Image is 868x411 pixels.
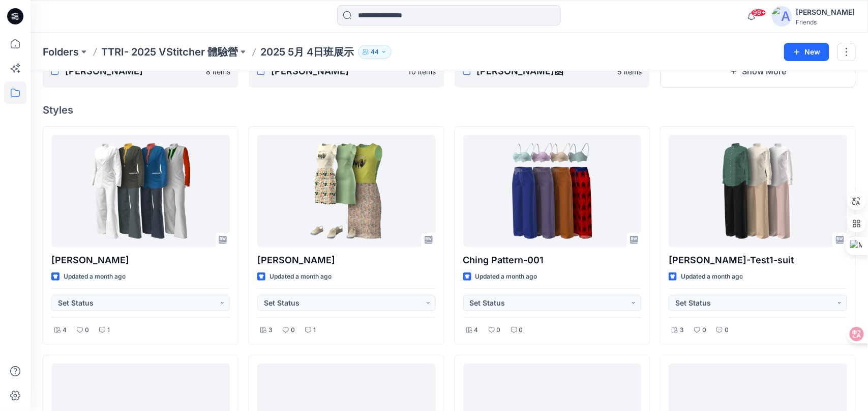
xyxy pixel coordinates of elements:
[358,45,392,59] button: 44
[43,45,79,59] a: Folders
[291,325,295,336] p: 0
[268,325,273,336] p: 3
[796,6,855,18] div: [PERSON_NAME]
[257,253,436,267] p: [PERSON_NAME]
[669,135,847,247] a: Beth-Test1-suit
[519,325,523,336] p: 0
[51,253,230,267] p: [PERSON_NAME]
[751,9,766,17] span: 99+
[660,55,856,88] button: Show More
[784,43,829,61] button: New
[475,271,537,282] p: Updated a month ago
[408,66,436,77] p: 10 items
[725,325,729,336] p: 0
[63,325,67,336] p: 4
[206,66,230,77] p: 8 items
[772,6,792,26] img: avatar
[260,45,354,59] p: 2025 5月 4日班展示
[681,271,743,282] p: Updated a month ago
[455,55,650,88] a: [PERSON_NAME]函5 items
[257,135,436,247] a: Jenny洋裝
[249,55,444,88] a: [PERSON_NAME]10 items
[463,135,642,247] a: Ching Pattern-001
[64,271,126,282] p: Updated a month ago
[43,55,238,88] a: [PERSON_NAME]8 items
[796,18,855,26] div: Friends
[371,46,379,58] p: 44
[497,325,501,336] p: 0
[617,66,642,77] p: 5 items
[313,325,316,336] p: 1
[680,325,684,336] p: 3
[474,325,478,336] p: 4
[270,271,332,282] p: Updated a month ago
[669,253,847,267] p: [PERSON_NAME]-Test1-suit
[51,135,230,247] a: Jenny
[463,253,642,267] p: Ching Pattern-001
[85,325,89,336] p: 0
[702,325,706,336] p: 0
[43,104,856,116] h4: Styles
[101,45,238,59] a: TTRI- 2025 VStitcher 體驗營
[107,325,110,336] p: 1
